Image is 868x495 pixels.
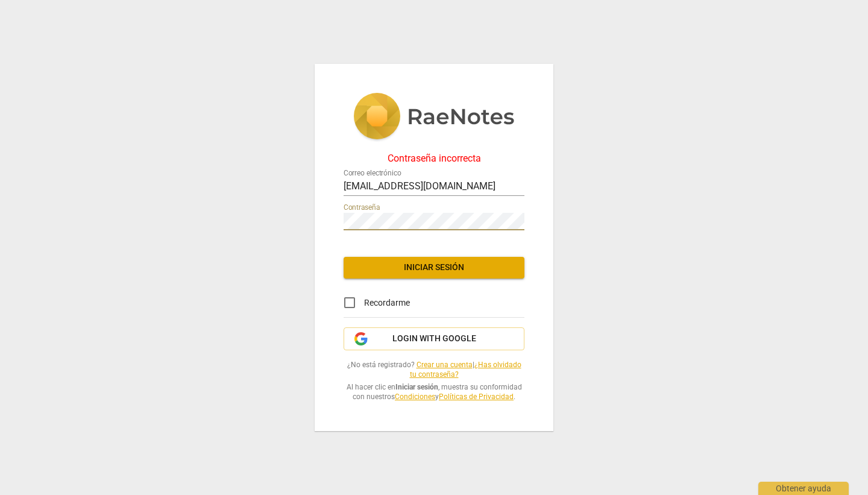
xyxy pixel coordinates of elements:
[392,333,476,345] span: Login with Google
[353,262,515,274] span: Iniciar sesión
[758,482,849,495] div: Obtener ayuda
[344,327,524,350] button: Login with Google
[364,297,410,309] span: Recordarme
[344,382,524,402] span: Al hacer clic en , muestra su conformidad con nuestros y .
[344,170,401,177] label: Correo electrónico
[344,257,524,279] button: Iniciar sesión
[395,393,435,401] a: Condiciones
[353,93,515,142] img: 5ac2273c67554f335776073100b6d88f.svg
[395,383,438,391] b: Iniciar sesión
[439,393,514,401] a: Políticas de Privacidad
[417,361,473,369] a: Crear una cuenta
[344,360,524,380] span: ¿No está registrado? |
[344,204,380,212] label: Contraseña
[344,153,524,164] div: Contraseña incorrecta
